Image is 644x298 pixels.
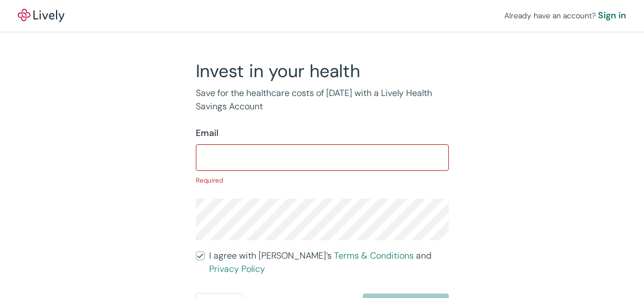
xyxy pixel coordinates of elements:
[504,9,626,22] div: Already have an account?
[196,60,449,82] h2: Invest in your health
[196,175,449,185] p: Required
[18,9,64,22] a: LivelyLively
[196,87,449,113] p: Save for the healthcare costs of [DATE] with a Lively Health Savings Account
[196,127,219,140] label: Email
[209,263,265,275] a: Privacy Policy
[334,250,414,261] a: Terms & Conditions
[209,249,449,276] span: I agree with [PERSON_NAME]’s and
[18,9,64,22] img: Lively
[598,9,626,22] a: Sign in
